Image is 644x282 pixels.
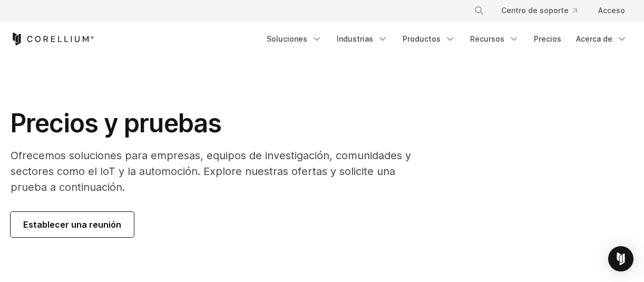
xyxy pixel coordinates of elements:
[576,34,612,43] font: Acerca de
[267,34,307,43] font: Soluciones
[461,1,633,20] div: Menú de navegación
[470,1,489,20] button: Buscar
[337,34,373,43] font: Industrias
[260,30,633,48] div: Menú de navegación
[403,34,441,43] font: Productos
[598,6,625,15] font: Acceso
[11,33,94,45] a: Inicio de Corellium
[501,6,569,15] font: Centro de soporte
[534,34,561,43] font: Precios
[11,212,134,237] a: Establecer una reunión
[608,246,633,271] div: Open Intercom Messenger
[23,219,121,230] font: Establecer una reunión
[11,149,411,193] font: Ofrecemos soluciones para empresas, equipos de investigación, comunidades y sectores como el IoT ...
[11,108,221,139] font: Precios y pruebas
[470,34,504,43] font: Recursos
